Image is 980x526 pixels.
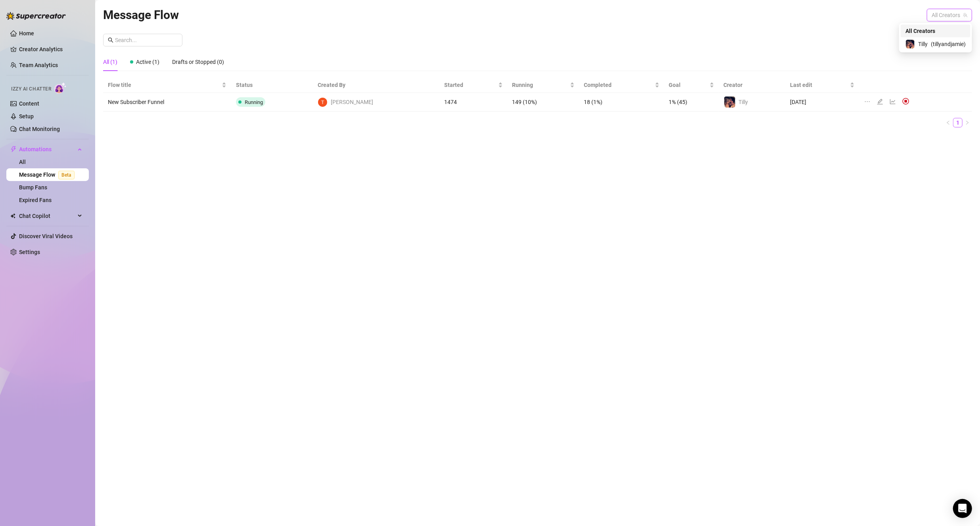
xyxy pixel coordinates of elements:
[444,81,496,89] span: Started
[785,93,859,112] td: [DATE]
[864,98,871,105] span: ellipsis
[579,77,664,93] th: Completed
[19,197,52,203] a: Expired Fans
[902,98,909,105] img: svg%3e
[953,118,963,127] li: 1
[103,58,117,66] div: All (1)
[508,77,579,93] th: Running
[11,85,51,93] span: Izzy AI Chatter
[584,81,653,89] span: Completed
[579,93,664,112] td: 18 (1%)
[965,120,970,125] span: right
[19,126,60,132] a: Chat Monitoring
[719,77,785,93] th: Creator
[953,118,962,127] a: 1
[19,184,47,191] a: Bump Fans
[19,249,40,255] a: Settings
[115,36,178,44] input: Search...
[19,100,39,107] a: Content
[790,81,848,89] span: Last edit
[54,82,67,94] img: AI Chatter
[10,146,17,152] span: thunderbolt
[19,210,75,222] span: Chat Copilot
[944,118,953,127] li: Previous Page
[669,81,708,89] span: Goal
[963,13,968,17] span: team
[918,40,928,48] span: Tilly
[785,77,859,93] th: Last edit
[19,62,58,68] a: Team Analytics
[877,98,883,105] span: edit
[508,93,579,112] td: 149 (10%)
[739,99,748,105] span: Tilly
[664,77,719,93] th: Goal
[724,96,735,108] img: Tilly
[19,171,78,178] a: Message FlowBeta
[58,171,75,179] span: Beta
[439,93,507,112] td: 1474
[6,12,66,20] img: logo-BBDzfeDw.svg
[890,98,896,105] span: line-chart
[245,99,263,105] span: Running
[931,40,966,48] span: ( tillyandjamie )
[512,81,568,89] span: Running
[19,30,34,37] a: Home
[19,233,73,239] a: Discover Viral Videos
[103,77,231,93] th: Flow title
[313,77,439,93] th: Created By
[231,77,313,93] th: Status
[664,93,719,112] td: 1% (45)
[172,58,224,66] div: Drafts or Stopped (0)
[103,93,231,112] td: New Subscriber Funnel
[331,98,373,106] span: [PERSON_NAME]
[108,37,113,43] span: search
[19,43,82,56] a: Creator Analytics
[103,6,179,24] article: Message Flow
[19,143,75,156] span: Automations
[906,40,915,48] img: Tilly
[108,81,220,89] span: Flow title
[944,118,953,127] button: left
[932,9,967,21] span: All Creators
[963,118,972,127] button: right
[19,159,26,165] a: All
[136,59,159,65] span: Active (1)
[905,27,935,35] span: All Creators
[19,113,34,119] a: Setup
[439,77,507,93] th: Started
[953,499,972,518] div: Open Intercom Messenger
[10,213,15,219] img: Chat Copilot
[963,118,972,127] li: Next Page
[946,120,951,125] span: left
[318,98,327,107] img: Tilly Jamie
